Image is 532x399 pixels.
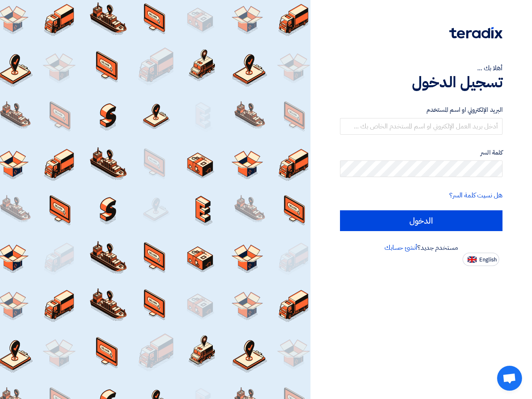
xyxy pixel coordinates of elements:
[340,63,502,73] div: أهلا بك ...
[479,257,497,263] span: English
[340,148,502,158] label: كلمة السر
[449,190,502,200] a: هل نسيت كلمة السر؟
[340,243,502,253] div: مستخدم جديد؟
[449,27,502,39] img: Teradix logo
[340,73,502,91] h1: تسجيل الدخول
[468,256,477,263] img: en-US.png
[340,118,502,135] input: أدخل بريد العمل الإلكتروني او اسم المستخدم الخاص بك ...
[340,105,502,115] label: البريد الإلكتروني او اسم المستخدم
[463,253,499,266] button: English
[497,366,522,391] a: Open chat
[340,210,502,231] input: الدخول
[384,243,417,253] a: أنشئ حسابك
